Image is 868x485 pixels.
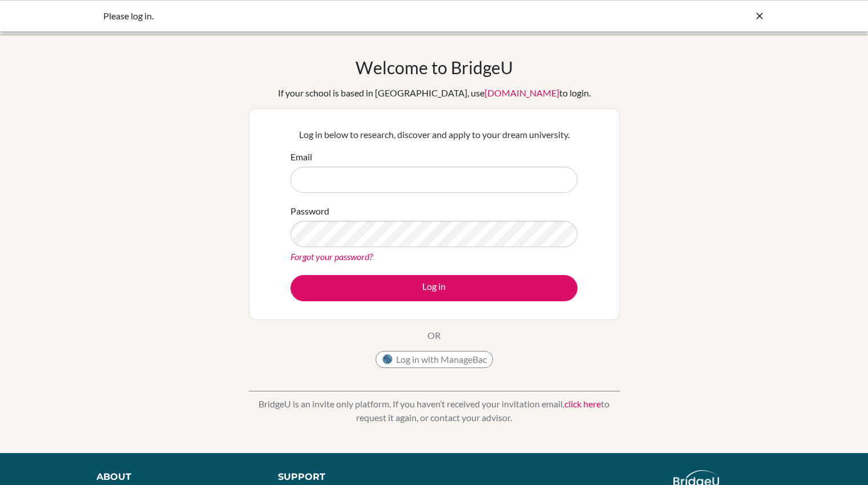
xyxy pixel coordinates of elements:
div: If your school is based in [GEOGRAPHIC_DATA], use to login. [278,86,591,100]
a: [DOMAIN_NAME] [485,87,559,98]
button: Log in [290,275,578,301]
div: Please log in. [103,9,594,23]
p: BridgeU is an invite only platform. If you haven’t received your invitation email, to request it ... [249,397,620,425]
label: Email [290,150,312,164]
h1: Welcome to BridgeU [356,57,513,78]
div: Support [278,470,422,484]
p: Log in below to research, discover and apply to your dream university. [290,128,578,142]
p: OR [427,329,441,342]
div: About [96,470,252,484]
a: click here [564,398,601,409]
label: Password [290,204,329,218]
button: Log in with ManageBac [376,351,493,368]
a: Forgot your password? [290,251,373,262]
